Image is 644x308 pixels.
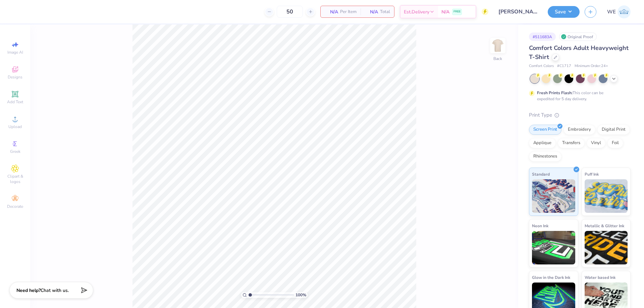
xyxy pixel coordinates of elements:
span: Image AI [7,50,23,55]
div: Digital Print [597,125,630,135]
span: Minimum Order: 24 + [575,63,608,69]
span: Decorate [7,204,23,209]
strong: Fresh Prints Flash: [537,90,573,96]
span: 100 % [296,292,306,298]
span: Comfort Colors [529,63,554,69]
div: # 511683A [529,33,556,41]
img: Neon Ink [532,231,575,264]
span: FREE [453,9,461,14]
span: Standard [532,171,550,178]
img: Werrine Empeynado [618,5,631,18]
img: Metallic & Glitter Ink [585,231,628,264]
span: Puff Ink [585,171,599,178]
div: Transfers [558,138,585,148]
span: WE [607,8,616,16]
span: Greek [10,149,20,154]
span: Clipart & logos [3,174,27,184]
input: – – [277,6,303,18]
div: Applique [529,138,556,148]
span: N/A [325,8,338,15]
button: Save [548,6,580,18]
span: Chat with us. [41,287,69,294]
span: Est. Delivery [404,8,429,15]
a: WE [607,5,631,18]
div: Foil [607,138,623,148]
span: # C1717 [557,63,571,69]
span: N/A [441,8,449,15]
div: Embroidery [563,125,595,135]
span: Designs [8,74,22,80]
div: Rhinestones [529,151,561,162]
span: Glow in the Dark Ink [532,274,570,281]
span: Upload [8,124,22,129]
span: Add Text [7,99,23,105]
span: Total [380,8,390,15]
div: Back [493,56,502,62]
span: Per Item [340,8,357,15]
span: Neon Ink [532,222,548,229]
img: Back [491,39,504,52]
div: Print Type [529,111,631,119]
img: Puff Ink [585,179,628,213]
div: Vinyl [587,138,605,148]
div: Original Proof [559,33,597,41]
span: Water based Ink [585,274,615,281]
input: Untitled Design [493,5,543,18]
strong: Need help? [16,287,41,294]
span: Metallic & Glitter Ink [585,222,624,229]
img: Standard [532,179,575,213]
div: This color can be expedited for 5 day delivery. [537,90,620,102]
div: Screen Print [529,125,561,135]
span: N/A [365,8,378,15]
span: Comfort Colors Adult Heavyweight T-Shirt [529,44,629,61]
